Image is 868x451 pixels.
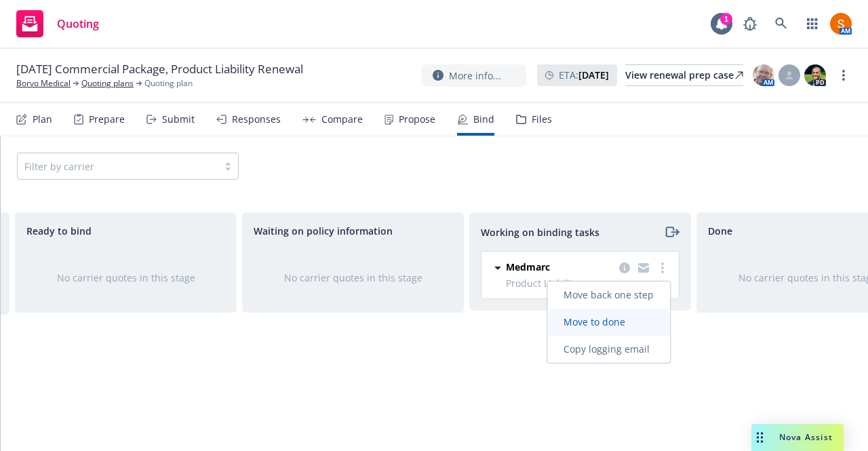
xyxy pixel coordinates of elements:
[532,114,552,125] div: Files
[751,424,768,451] div: Drag to move
[736,10,764,37] a: Report a Bug
[779,431,833,443] span: Nova Assist
[26,224,92,238] span: Ready to bind
[547,288,670,301] span: Move back one step
[547,342,666,355] span: Copy logging email
[422,64,526,87] button: More info...
[708,224,732,238] span: Done
[768,10,795,37] a: Search
[16,77,71,90] a: Borvo Medical
[616,260,633,276] a: copy logging email
[473,114,494,125] div: Bind
[399,114,435,125] div: Propose
[720,13,732,25] div: 1
[625,65,743,85] div: View renewal prep case
[804,64,826,86] img: photo
[753,64,774,86] img: photo
[635,260,652,276] a: copy logging email
[506,260,550,274] span: Medmarc
[663,224,679,240] a: moveRight
[578,68,609,81] strong: [DATE]
[81,77,134,90] a: Quoting plans
[449,68,501,83] span: More info...
[751,424,844,451] button: Nova Assist
[89,114,125,125] div: Prepare
[799,10,826,37] a: Switch app
[547,315,642,328] span: Move to done
[254,224,393,238] span: Waiting on policy information
[481,225,599,239] span: Working on binding tasks
[33,114,52,125] div: Plan
[232,114,281,125] div: Responses
[654,260,671,276] a: more
[830,13,852,35] img: photo
[37,271,214,285] div: No carrier quotes in this stage
[16,61,303,77] span: [DATE] Commercial Package, Product Liability Renewal
[264,271,441,285] div: No carrier quotes in this stage
[559,68,609,82] span: ETA :
[625,64,743,86] a: View renewal prep case
[11,5,104,43] a: Quoting
[144,77,193,90] span: Quoting plan
[835,67,852,83] a: more
[506,276,671,290] span: Product Liability
[57,18,99,29] span: Quoting
[321,114,363,125] div: Compare
[162,114,195,125] div: Submit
